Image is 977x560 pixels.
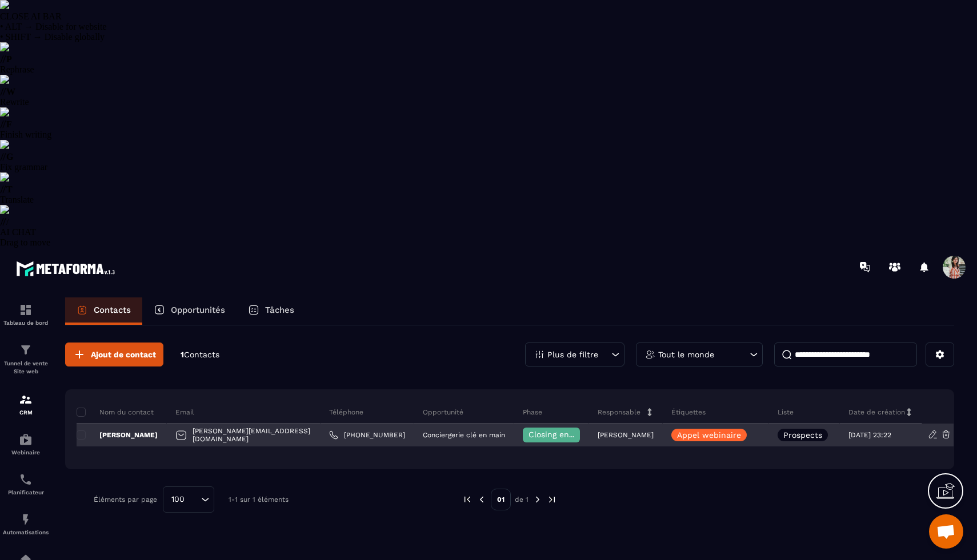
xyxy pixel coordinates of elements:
[329,408,363,417] p: Téléphone
[783,431,822,439] p: Prospects
[462,494,473,505] img: prev
[848,431,891,439] p: [DATE] 23:22
[515,495,528,504] p: de 1
[3,529,49,535] p: Automatisations
[658,350,714,358] p: Tout le monde
[167,493,189,506] span: 100
[181,349,219,360] p: 1
[3,409,49,416] p: CRM
[237,297,306,325] a: Tâches
[329,430,405,440] a: [PHONE_NUMBER]
[19,393,33,406] img: formation
[3,504,49,544] a: automationsautomationsAutomatisations
[3,424,49,464] a: automationsautomationsWebinaire
[491,489,511,510] p: 01
[3,384,49,424] a: formationformationCRM
[19,473,33,486] img: scheduler
[77,430,158,440] p: [PERSON_NAME]
[19,303,33,317] img: formation
[189,493,198,506] input: Search for option
[778,408,794,417] p: Liste
[265,305,294,315] p: Tâches
[142,297,237,325] a: Opportunités
[3,295,49,335] a: formationformationTableau de bord
[163,486,214,513] div: Search for option
[598,408,640,417] p: Responsable
[171,305,225,315] p: Opportunités
[94,305,131,315] p: Contacts
[3,464,49,504] a: schedulerschedulerPlanificateur
[423,408,463,417] p: Opportunité
[3,320,49,326] p: Tableau de bord
[677,431,741,439] p: Appel webinaire
[229,495,289,503] p: 1-1 sur 1 éléments
[19,433,33,446] img: automations
[65,343,163,366] button: Ajout de contact
[477,494,487,505] img: prev
[94,495,157,503] p: Éléments par page
[523,408,542,417] p: Phase
[848,408,905,417] p: Date de création
[929,514,963,549] div: Ouvrir le chat
[65,297,142,325] a: Contacts
[528,430,594,439] span: Closing en cours
[3,360,49,376] p: Tunnel de vente Site web
[184,350,219,359] span: Contacts
[547,494,557,505] img: next
[16,258,119,279] img: logo
[547,350,598,358] p: Plus de filtre
[3,335,49,384] a: formationformationTunnel de vente Site web
[19,343,33,357] img: formation
[598,431,654,439] p: [PERSON_NAME]
[19,513,33,526] img: automations
[423,431,505,439] p: Conciergerie clé en main
[532,494,543,505] img: next
[91,349,156,360] span: Ajout de contact
[3,449,49,456] p: Webinaire
[671,408,706,417] p: Étiquettes
[77,408,154,417] p: Nom du contact
[3,489,49,495] p: Planificateur
[175,408,194,417] p: Email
